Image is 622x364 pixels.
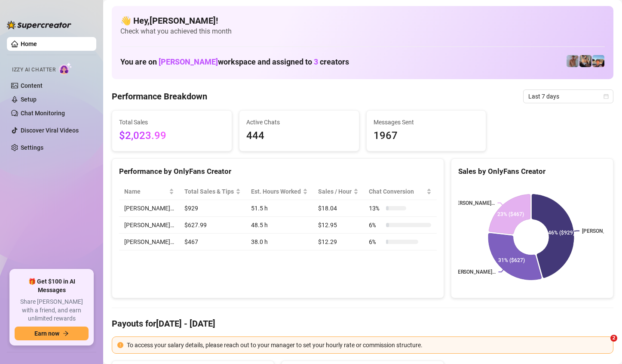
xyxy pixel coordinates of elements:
a: Setup [21,96,37,103]
span: 6 % [369,237,383,247]
span: 1967 [374,128,479,144]
span: exclamation-circle [117,342,123,348]
span: Total Sales & Tips [184,187,234,196]
h1: You are on workspace and assigned to creators [120,57,349,67]
span: 444 [246,128,352,144]
span: calendar [604,94,609,99]
td: $12.29 [313,234,364,250]
span: Name [124,187,167,196]
td: 51.5 h [246,200,313,217]
td: $18.04 [313,200,364,217]
span: [PERSON_NAME] [159,57,218,66]
text: [PERSON_NAME]… [453,269,496,275]
td: 48.5 h [246,217,313,234]
div: Sales by OnlyFans Creator [458,166,606,177]
td: [PERSON_NAME]… [119,200,179,217]
span: Chat Conversion [369,187,424,196]
td: [PERSON_NAME]… [119,234,179,250]
span: Total Sales [119,117,225,127]
h4: Payouts for [DATE] - [DATE] [112,318,613,330]
button: Earn nowarrow-right [15,327,89,340]
th: Name [119,183,179,200]
img: AI Chatter [59,62,72,75]
span: Earn now [34,330,59,337]
span: $2,023.99 [119,128,225,144]
span: 6 % [369,220,383,230]
th: Total Sales & Tips [179,183,246,200]
span: arrow-right [63,330,69,336]
td: $627.99 [179,217,246,234]
img: logo-BBDzfeDw.svg [7,21,71,29]
a: Home [21,40,37,47]
span: Check what you achieved this month [120,27,605,36]
h4: 👋 Hey, [PERSON_NAME] ! [120,15,605,27]
div: Est. Hours Worked [251,187,301,196]
td: [PERSON_NAME]… [119,217,179,234]
a: Chat Monitoring [21,110,65,117]
span: Sales / Hour [318,187,352,196]
td: $929 [179,200,246,217]
img: Zach [592,55,604,67]
th: Sales / Hour [313,183,364,200]
img: Joey [567,55,579,67]
span: 3 [314,57,318,66]
div: To access your salary details, please reach out to your manager to set your hourly rate or commis... [127,340,608,350]
span: 2 [610,335,617,342]
td: $12.95 [313,217,364,234]
a: Discover Viral Videos [21,127,79,134]
td: 38.0 h [246,234,313,250]
span: 13 % [369,204,383,213]
h4: Performance Breakdown [112,90,207,102]
span: Active Chats [246,117,352,127]
th: Chat Conversion [364,183,436,200]
span: 🎁 Get $100 in AI Messages [15,278,89,294]
a: Content [21,82,43,89]
img: George [579,55,591,67]
text: [PERSON_NAME]… [452,200,495,206]
div: Performance by OnlyFans Creator [119,166,437,177]
td: $467 [179,234,246,250]
a: Settings [21,144,43,151]
span: Share [PERSON_NAME] with a friend, and earn unlimited rewards [15,298,89,323]
span: Izzy AI Chatter [12,66,55,74]
span: Messages Sent [374,117,479,127]
span: Last 7 days [528,90,608,103]
iframe: Intercom live chat [593,335,613,355]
